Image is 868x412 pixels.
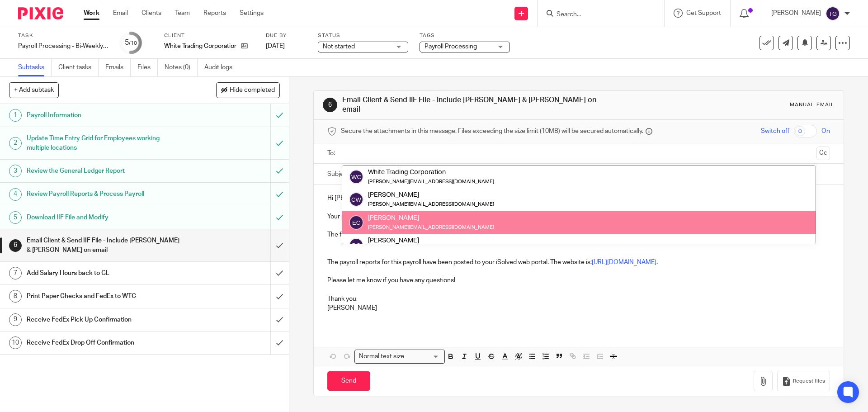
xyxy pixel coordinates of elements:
[27,289,183,303] h1: Print Paper Checks and FedEx to WTC
[27,187,183,201] h1: Review Payroll Reports & Process Payroll
[349,215,363,229] img: svg%3E
[349,170,363,184] img: svg%3E
[58,59,99,76] a: Client tasks
[125,38,137,48] div: 5
[84,9,99,18] a: Work
[27,266,183,280] h1: Add Salary Hours back to GL
[327,230,830,239] p: The following checks will be sent via FedEx:
[327,371,370,391] input: Send
[368,179,494,184] small: [PERSON_NAME][EMAIL_ADDRESS][DOMAIN_NAME]
[105,59,131,76] a: Emails
[327,194,830,203] p: Hi [PERSON_NAME] -
[592,259,656,265] a: [URL][DOMAIN_NAME]
[27,211,183,224] h1: Download IIF File and Modify
[761,127,789,136] span: Switch off
[323,43,355,50] span: Not started
[113,9,128,18] a: Email
[323,98,337,112] div: 6
[821,127,830,136] span: On
[826,6,840,21] img: svg%3E
[27,132,183,155] h1: Update Time Entry Grid for Employees working multiple locations
[341,127,643,136] span: Secure the attachments in this message. Files exceeding the size limit (10MB) will be secured aut...
[327,258,830,267] p: The payroll reports for this payroll have been posted to your iSolved web portal. The website is: .
[368,190,494,199] div: [PERSON_NAME]
[349,238,363,252] img: svg%3E
[27,336,183,350] h1: Receive FedEx Drop Off Confirmation
[18,32,108,39] label: Task
[342,95,598,115] h1: Email Client & Send IIF File - Include [PERSON_NAME] & [PERSON_NAME] on email
[327,170,351,179] label: Subject:
[18,42,108,51] div: Payroll Processing - Bi-Weekly - White Trading Corporation
[9,82,59,98] button: + Add subtask
[9,188,22,201] div: 4
[203,9,226,18] a: Reports
[327,303,830,313] p: [PERSON_NAME]
[420,32,510,39] label: Tags
[27,109,183,122] h1: Payroll Information
[129,41,137,46] small: /10
[354,350,445,364] div: Search for option
[368,236,494,245] div: [PERSON_NAME]
[9,211,22,224] div: 5
[9,165,22,177] div: 3
[137,59,158,76] a: Files
[230,87,275,94] span: Hide completed
[9,109,22,122] div: 1
[368,202,494,207] small: [PERSON_NAME][EMAIL_ADDRESS][DOMAIN_NAME]
[18,7,63,19] img: Pixie
[777,371,830,391] button: Request files
[204,59,239,76] a: Audit logs
[793,378,825,385] span: Request files
[327,149,337,158] label: To:
[816,147,830,160] button: Cc
[27,234,183,257] h1: Email Client & Send IIF File - Include [PERSON_NAME] & [PERSON_NAME] on email
[790,101,835,109] div: Manual email
[368,213,494,222] div: [PERSON_NAME]
[9,137,22,150] div: 2
[266,43,285,49] span: [DATE]
[27,164,183,178] h1: Review the General Ledger Report
[349,192,363,207] img: svg%3E
[357,352,406,361] span: Normal text size
[368,168,494,177] div: White Trading Corporation
[407,352,439,361] input: Search for option
[9,290,22,303] div: 8
[9,239,22,252] div: 6
[9,313,22,326] div: 9
[27,313,183,327] h1: Receive FedEx Pick Up Confirmation
[327,203,830,221] p: Your payroll has been processed for this week. The total amount that will be withdrawn from your ...
[9,336,22,349] div: 10
[9,267,22,279] div: 7
[327,267,830,285] p: Please let me know if you have any questions!
[240,9,264,18] a: Settings
[165,59,198,76] a: Notes (0)
[142,9,161,18] a: Clients
[318,32,408,39] label: Status
[164,42,236,51] p: White Trading Corporation
[216,82,280,98] button: Hide completed
[18,59,52,76] a: Subtasks
[327,285,830,304] p: Thank you,
[368,224,494,229] small: [PERSON_NAME][EMAIL_ADDRESS][DOMAIN_NAME]
[164,32,255,39] label: Client
[266,32,307,39] label: Due by
[175,9,190,18] a: Team
[425,43,477,50] span: Payroll Processing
